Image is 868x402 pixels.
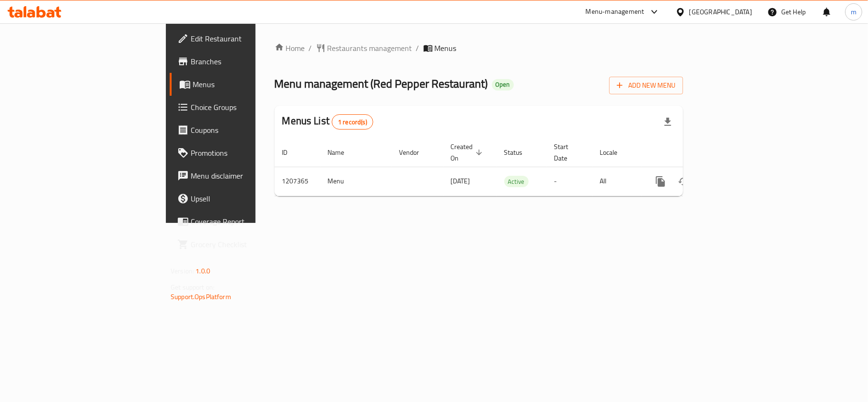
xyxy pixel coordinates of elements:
a: Support.OpsPlatform [171,291,231,303]
a: Menus [170,73,311,96]
div: [GEOGRAPHIC_DATA] [689,7,752,17]
span: Active [504,176,529,187]
span: Grocery Checklist [191,239,303,250]
span: Open [492,80,514,89]
td: All [592,167,642,196]
li: / [416,42,419,54]
h2: Menus List [282,114,373,130]
span: Vendor [399,147,432,158]
td: Menu [320,167,392,196]
span: Choice Groups [191,101,303,113]
span: Coverage Report [191,216,303,227]
span: Version: [171,265,194,277]
span: Coupons [191,124,303,136]
a: Menu disclaimer [170,164,311,187]
td: - [547,167,592,196]
span: 1.0.0 [195,265,210,277]
a: Branches [170,50,311,73]
a: Choice Groups [170,96,311,119]
span: Status [504,147,535,158]
a: Coupons [170,119,311,141]
span: Edit Restaurant [191,33,303,44]
span: Start Date [554,141,581,164]
span: Menu disclaimer [191,170,303,181]
span: Get support on: [171,281,214,293]
a: Restaurants management [316,42,412,54]
div: Menu-management [586,6,644,18]
div: Active [504,176,529,187]
span: Created On [451,141,485,164]
span: ID [282,147,300,158]
a: Grocery Checklist [170,233,311,256]
span: Menus [193,79,303,90]
div: Total records count [332,114,373,130]
a: Promotions [170,141,311,164]
span: Menus [435,42,457,54]
span: Restaurants management [327,42,412,54]
span: 1 record(s) [332,118,373,127]
button: Add New Menu [609,77,683,94]
span: Name [328,147,357,158]
span: Menu management ( Red Pepper Restaurant ) [275,73,488,94]
div: Export file [656,111,679,133]
button: more [649,170,672,193]
nav: breadcrumb [275,42,683,54]
a: Coverage Report [170,210,311,233]
span: Add New Menu [617,80,675,91]
span: Promotions [191,147,303,159]
span: Locale [600,147,630,158]
div: Open [492,79,514,90]
th: Actions [642,138,748,167]
span: [DATE] [451,175,470,187]
span: Branches [191,56,303,67]
span: Upsell [191,193,303,204]
button: Change Status [672,170,695,193]
a: Upsell [170,187,311,210]
a: Edit Restaurant [170,27,311,50]
span: m [851,7,857,17]
table: enhanced table [275,138,748,196]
